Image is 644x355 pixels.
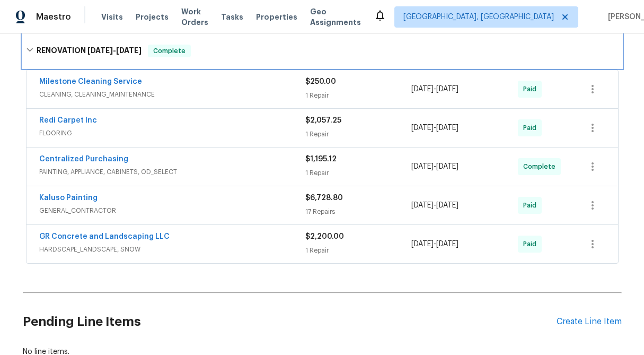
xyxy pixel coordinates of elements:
span: $2,057.25 [305,117,341,124]
span: Complete [149,46,190,56]
span: - [411,84,458,94]
a: GR Concrete and Landscaping LLC [39,233,170,240]
div: 1 Repair [305,90,412,101]
span: - [411,161,458,172]
span: [DATE] [87,47,113,54]
span: [DATE] [411,124,434,132]
span: HARDSCAPE_LANDSCAPE, SNOW [39,244,305,255]
span: CLEANING, CLEANING_MAINTENANCE [39,89,305,100]
span: Paid [523,123,541,133]
span: PAINTING, APPLIANCE, CABINETS, OD_SELECT [39,167,305,177]
span: Visits [101,12,123,22]
span: Geo Assignments [310,6,361,28]
span: [DATE] [116,47,142,54]
span: Paid [523,84,541,94]
span: [DATE] [436,124,458,132]
span: Work Orders [181,6,208,28]
div: RENOVATION [DATE]-[DATE]Complete [23,34,622,68]
h6: RENOVATION [37,45,142,57]
a: Kaluso Painting [39,194,98,202]
span: Projects [136,12,169,22]
span: Tasks [221,13,243,21]
div: 1 Repair [305,129,412,140]
div: Create Line Item [557,317,622,327]
div: 1 Repair [305,168,412,178]
span: [GEOGRAPHIC_DATA], [GEOGRAPHIC_DATA] [403,12,554,22]
span: [DATE] [436,85,458,93]
span: $6,728.80 [305,194,343,202]
div: 17 Repairs [305,206,412,217]
span: $2,200.00 [305,233,344,240]
span: Complete [523,161,560,172]
span: - [87,47,142,54]
span: $250.00 [305,78,336,85]
a: Redi Carpet Inc [39,117,97,124]
span: [DATE] [411,163,434,170]
span: Paid [523,200,541,211]
span: [DATE] [436,240,458,248]
span: [DATE] [436,163,458,170]
span: - [411,123,458,133]
span: GENERAL_CONTRACTOR [39,205,305,216]
span: FLOORING [39,128,305,138]
span: [DATE] [436,202,458,209]
a: Milestone Cleaning Service [39,78,142,85]
span: [DATE] [411,85,434,93]
span: [DATE] [411,202,434,209]
span: [DATE] [411,240,434,248]
span: $1,195.12 [305,155,337,163]
span: Paid [523,239,541,249]
span: Properties [256,12,297,22]
span: Maestro [36,12,71,22]
a: Centralized Purchasing [39,155,128,163]
div: 1 Repair [305,245,412,256]
span: - [411,200,458,211]
span: - [411,239,458,249]
h2: Pending Line Items [23,297,557,347]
